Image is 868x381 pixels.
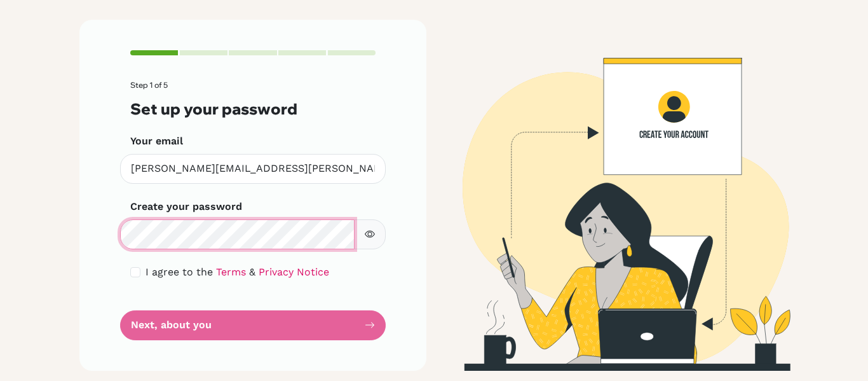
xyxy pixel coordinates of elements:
input: Insert your email* [120,154,386,184]
a: Privacy Notice [259,266,329,278]
a: Terms [216,266,246,278]
label: Create your password [130,199,242,214]
span: I agree to the [146,266,213,278]
span: & [249,266,255,278]
label: Your email [130,134,183,149]
span: Step 1 of 5 [130,80,168,90]
h3: Set up your password [130,100,376,118]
